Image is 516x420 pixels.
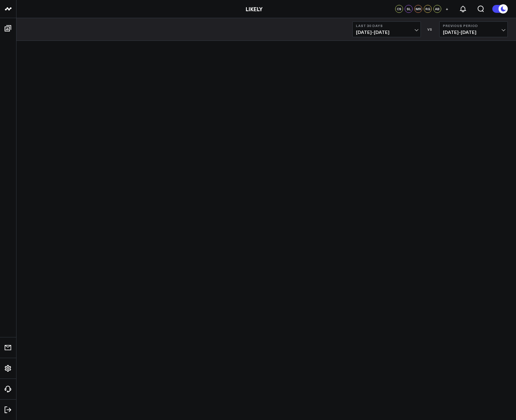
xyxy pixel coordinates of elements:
[246,5,262,13] a: LIKELY
[405,5,413,13] div: SL
[446,7,448,11] span: +
[356,24,417,28] b: Last 30 Days
[443,24,504,28] b: Previous Period
[439,21,508,37] button: Previous Period[DATE]-[DATE]
[395,5,403,13] div: CS
[433,5,441,13] div: AB
[352,21,421,37] button: Last 30 Days[DATE]-[DATE]
[414,5,422,13] div: MR
[443,5,451,13] button: +
[356,30,417,35] span: [DATE] - [DATE]
[443,30,504,35] span: [DATE] - [DATE]
[424,27,436,31] div: VS
[424,5,432,13] div: RG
